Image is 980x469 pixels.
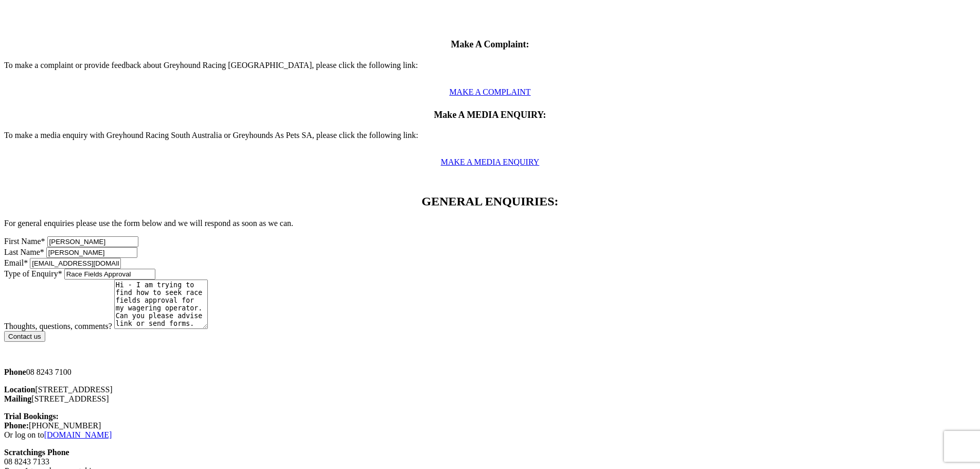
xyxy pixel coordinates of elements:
strong: Phone [4,368,26,376]
strong: Location [4,385,35,394]
span: GENERAL ENQUIRIES: [421,195,558,208]
a: MAKE A MEDIA ENQUIRY [441,158,540,166]
input: Enter first name [47,236,138,247]
label: Type of Enquiry [4,269,62,278]
label: Thoughts, questions, comments? [4,322,112,331]
strong: Scratchings Phone [4,448,69,457]
input: Enter your enquiry type [64,269,155,280]
b: Trial Bookings: [4,412,59,421]
input: Contact us [4,331,45,342]
input: Enter email [30,258,121,269]
a: [DOMAIN_NAME] [44,430,112,439]
label: Email [4,258,30,267]
strong: Phone: [4,421,29,430]
label: First Name [4,237,45,246]
p: 08 8243 7100 [4,368,976,377]
label: Last Name [4,248,44,256]
p: [STREET_ADDRESS] [STREET_ADDRESS] [4,385,976,404]
strong: Mailing [4,394,31,403]
p: [PHONE_NUMBER] Or log on to [4,412,976,440]
p: For general enquiries please use the form below and we will respond as soon as we can. [4,219,976,228]
input: Enter last name [46,247,137,258]
span: Make A MEDIA ENQUIRY: [434,110,546,120]
span: Make A Complaint: [451,39,529,49]
a: MAKE A COMPLAINT [449,88,530,96]
p: To make a complaint or provide feedback about Greyhound Racing [GEOGRAPHIC_DATA], please click th... [4,61,976,79]
p: To make a media enquiry with Greyhound Racing South Australia or Greyhounds As Pets SA, please cl... [4,131,976,149]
